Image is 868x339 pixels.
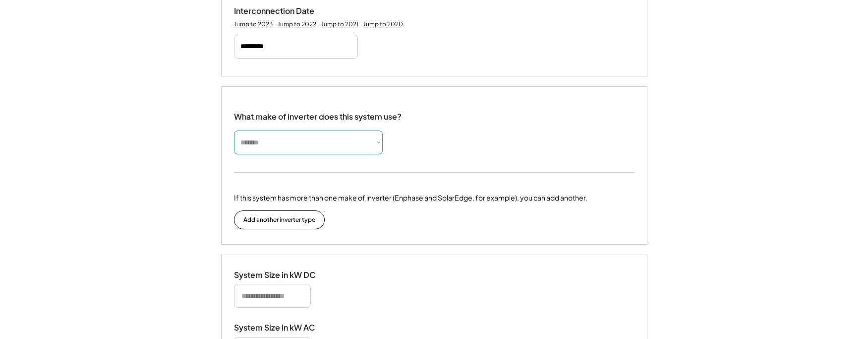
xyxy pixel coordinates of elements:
[234,270,333,280] div: System Size in kW DC
[321,20,358,28] div: Jump to 2021
[234,210,325,229] button: Add another inverter type
[234,102,402,124] div: What make of inverter does this system use?
[234,193,587,203] div: If this system has more than one make of inverter (Enphase and SolarEdge, for example), you can a...
[278,20,316,28] div: Jump to 2022
[234,323,333,333] div: System Size in kW AC
[234,20,273,28] div: Jump to 2023
[234,6,333,16] div: Interconnection Date
[363,20,403,28] div: Jump to 2020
